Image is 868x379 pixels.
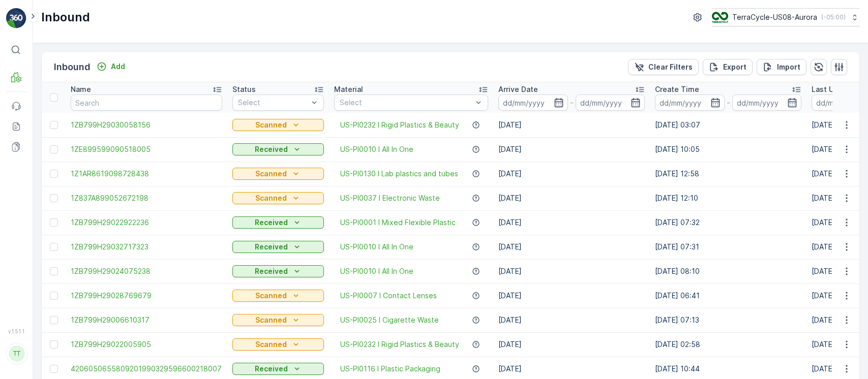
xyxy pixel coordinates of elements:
[232,290,324,302] button: Scanned
[255,242,288,252] p: Received
[255,315,287,325] p: Scanned
[334,84,363,94] p: Material
[50,243,58,251] div: Toggle Row Selected
[6,336,26,371] button: TT
[255,364,288,374] p: Received
[340,291,437,301] a: US-PI0007 I Contact Lenses
[232,143,324,155] button: Received
[340,266,413,276] a: US-PI0010 I All In One
[650,235,806,259] td: [DATE] 07:31
[712,8,860,26] button: TerraCycle-US08-Aurora(-05:00)
[340,98,472,108] p: Select
[71,266,222,276] a: 1ZB799H29024075238
[732,12,817,22] p: TerraCycle-US08-Aurora
[340,169,458,179] a: US-PI0130 I Lab plastics and tubes
[498,94,568,111] input: dd/mm/yyyy
[255,169,287,179] p: Scanned
[732,94,802,111] input: dd/mm/yyyy
[493,210,650,235] td: [DATE]
[71,339,222,350] a: 1ZB799H29022005905
[493,113,650,137] td: [DATE]
[650,210,806,235] td: [DATE] 07:32
[498,84,538,94] p: Arrive Date
[340,339,459,350] a: US-PI0232 I Rigid Plastics & Beauty
[650,162,806,186] td: [DATE] 12:58
[71,193,222,203] a: 1Z837A899052672198
[6,8,26,28] img: logo
[340,120,459,130] a: US-PI0232 I Rigid Plastics & Beauty
[493,235,650,259] td: [DATE]
[50,316,58,324] div: Toggle Row Selected
[650,308,806,332] td: [DATE] 07:13
[650,137,806,162] td: [DATE] 10:05
[340,364,440,374] a: US-PI0116 I Plastic Packaging
[71,120,222,130] a: 1ZB799H29030058156
[777,62,800,72] p: Import
[9,345,25,362] div: TT
[232,168,324,180] button: Scanned
[340,315,439,325] a: US-PI0025 I Cigarette Waste
[712,12,728,23] img: image_ci7OI47.png
[54,60,91,74] p: Inbound
[727,97,730,109] p: -
[340,193,440,203] a: US-PI0037 I Electronic Waste
[71,364,222,374] a: 4206050655809201990329596600218007
[648,62,693,72] p: Clear Filters
[493,259,650,283] td: [DATE]
[576,94,645,111] input: dd/mm/yyyy
[255,144,288,154] p: Received
[655,84,699,94] p: Create Time
[71,84,91,94] p: Name
[71,315,222,325] a: 1ZB799H29006610317
[493,137,650,162] td: [DATE]
[650,259,806,283] td: [DATE] 08:10
[41,9,90,25] p: Inbound
[255,120,287,130] p: Scanned
[340,217,456,228] a: US-PI0001 I Mixed Flexible Plastic
[493,283,650,308] td: [DATE]
[232,119,324,131] button: Scanned
[232,338,324,351] button: Scanned
[703,59,753,75] button: Export
[232,314,324,326] button: Scanned
[255,339,287,350] p: Scanned
[232,363,324,375] button: Received
[50,292,58,300] div: Toggle Row Selected
[71,242,222,252] a: 1ZB799H29032717323
[71,169,222,179] a: 1Z1AR8619098728438
[71,217,222,228] a: 1ZB799H29022922236
[493,186,650,210] td: [DATE]
[50,267,58,275] div: Toggle Row Selected
[340,242,413,252] a: US-PI0010 I All In One
[232,192,324,204] button: Scanned
[50,365,58,373] div: Toggle Row Selected
[93,60,129,73] button: Add
[71,94,222,111] input: Search
[50,340,58,349] div: Toggle Row Selected
[50,218,58,227] div: Toggle Row Selected
[71,144,222,154] span: 1ZE899599090518005
[570,97,574,109] p: -
[340,144,413,154] a: US-PI0010 I All In One
[238,98,308,108] p: Select
[628,59,699,75] button: Clear Filters
[71,291,222,301] a: 1ZB799H29028769679
[655,94,725,111] input: dd/mm/yyyy
[111,61,125,72] p: Add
